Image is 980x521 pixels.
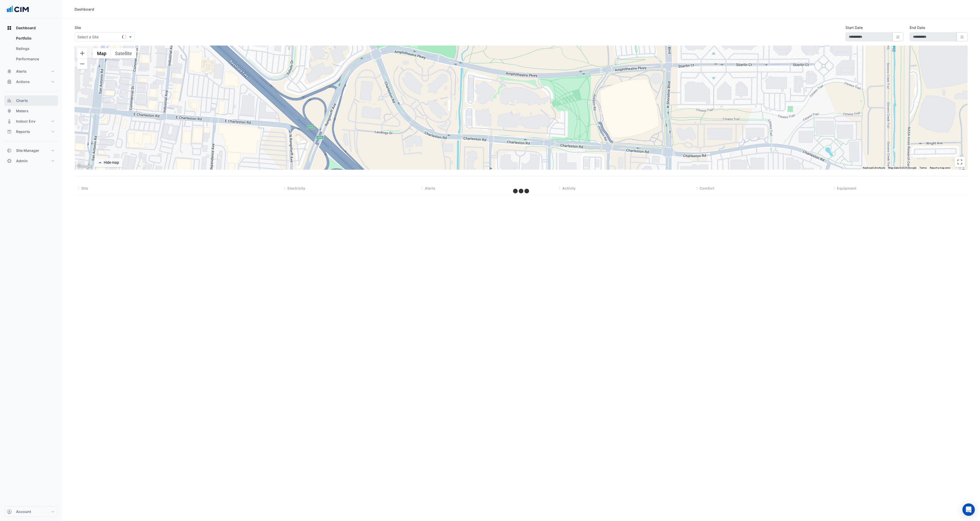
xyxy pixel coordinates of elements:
app-icon: Alerts [7,69,12,74]
span: Site [81,186,88,190]
button: Keyboard shortcuts [863,166,885,170]
span: Dashboard [16,25,36,31]
app-icon: Indoor Env [7,119,12,124]
button: Site Manager [4,145,58,156]
a: Portfolio [12,33,58,43]
app-icon: Reports [7,129,12,134]
span: Map data ©2025 Google [888,166,916,169]
div: Hide map [104,160,119,165]
button: Charts [4,95,58,106]
img: Google [76,163,93,170]
app-icon: Actions [7,79,12,84]
a: Open this area in Google Maps (opens a new window) [76,163,93,170]
span: Alerts [425,186,435,190]
app-icon: Charts [7,98,12,103]
span: Comfort [700,186,714,190]
button: Meters [4,106,58,116]
app-icon: Admin [7,158,12,163]
span: Reports [16,129,30,134]
button: Show satellite imagery [111,48,136,58]
button: Toggle fullscreen view [955,157,965,167]
label: End Date [910,25,925,30]
a: Report a map error [930,166,951,169]
app-icon: Site Manager [7,148,12,153]
span: Activity [562,186,576,190]
label: Site [75,25,81,30]
app-icon: Meters [7,108,12,114]
button: Account [4,507,58,517]
label: Start Date [845,25,863,30]
a: Ratings [12,43,58,54]
button: Indoor Env [4,116,58,126]
a: Terms (opens in new tab) [919,166,927,169]
button: Hide map [94,158,122,167]
button: Dashboard [4,23,58,33]
span: Electricity [287,186,305,190]
div: Open Intercom Messenger [962,503,975,516]
img: Company Logo [6,4,29,14]
span: Actions [16,79,30,84]
button: Zoom out [77,59,87,69]
button: Reports [4,126,58,137]
button: Admin [4,156,58,166]
span: Equipment [837,186,856,190]
span: Meters [16,108,28,114]
div: Dashboard [75,6,94,12]
a: Performance [12,54,58,64]
button: Zoom in [77,48,87,58]
span: Alerts [16,69,27,74]
span: Charts [16,98,28,103]
span: Indoor Env [16,119,35,124]
button: Show street map [93,48,111,58]
button: Alerts [4,66,58,77]
span: Site Manager [16,148,39,153]
app-icon: Dashboard [7,25,12,31]
button: Actions [4,77,58,87]
span: Account [16,509,31,514]
span: Admin [16,158,28,163]
div: Dashboard [4,33,58,66]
